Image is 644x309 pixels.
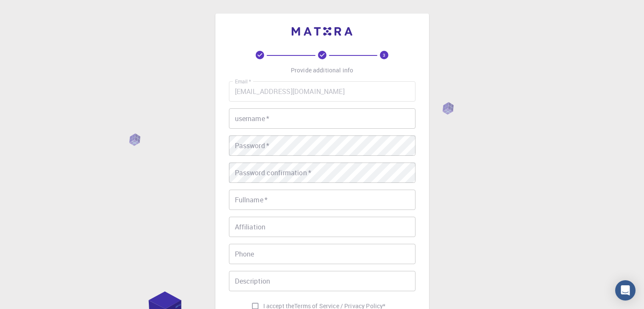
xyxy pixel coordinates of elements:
[291,66,353,74] p: Provide additional info
[235,78,251,85] label: Email
[383,52,385,58] text: 3
[615,280,636,301] div: Open Intercom Messenger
